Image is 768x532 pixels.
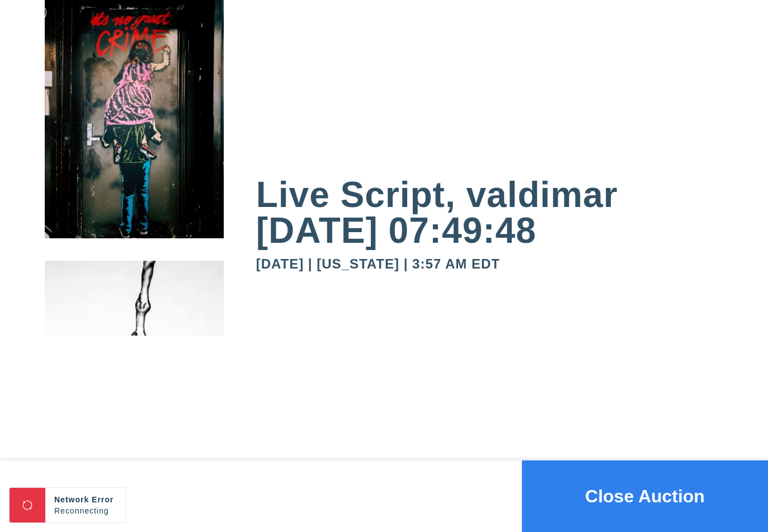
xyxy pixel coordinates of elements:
div: [DATE] | [US_STATE] | 3:57 AM EDT [256,257,723,271]
button: Close Auction [522,460,768,532]
div: Network Error [54,494,117,505]
div: Live Script, valdimar [DATE] 07:49:48 [256,177,723,248]
div: Reconnecting [54,505,117,516]
img: small [45,93,224,384]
